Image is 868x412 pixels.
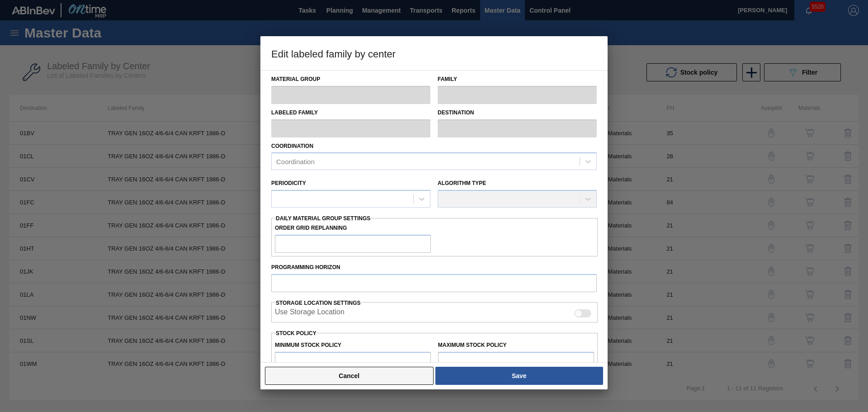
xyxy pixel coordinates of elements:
[271,106,430,119] label: Labeled Family
[438,106,597,119] label: Destination
[271,180,306,186] label: Periodicity
[271,73,430,86] label: Material Group
[275,222,431,235] label: Order Grid Replanning
[438,180,486,186] label: Algorithm Type
[260,36,608,71] h3: Edit labeled family by center
[276,158,315,166] div: Coordination
[275,342,341,348] label: Minimum Stock Policy
[265,367,434,385] button: Cancel
[435,367,603,385] button: Save
[438,73,597,86] label: Family
[276,300,361,306] span: Storage Location Settings
[276,215,370,222] span: Daily Material Group Settings
[276,330,316,336] label: Stock Policy
[438,342,507,348] label: Maximum Stock Policy
[271,261,597,274] label: Programming Horizon
[275,308,344,319] label: When enabled, the system will display stocks from different storage locations.
[271,143,313,149] label: Coordination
